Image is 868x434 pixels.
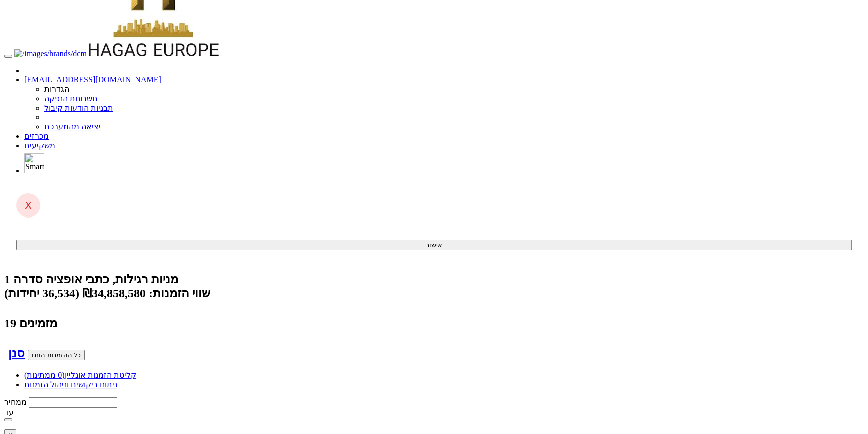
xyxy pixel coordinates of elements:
a: חשבונות הנפקה [44,94,97,103]
a: ניתוח ביקושים וניהול הזמנות [24,380,117,389]
a: [EMAIL_ADDRESS][DOMAIN_NAME] [24,75,161,84]
label: ממחיר [4,398,27,406]
a: יציאה מהמערכת [44,122,101,131]
a: תבניות הודעות קיבול [44,104,113,112]
label: עד [4,408,14,417]
li: הגדרות [44,84,864,94]
div: חג'ג' אירופה דיוולופמנט - מניות (רגילות), כתבי אופציה (סדרה 1) - הנפקה לציבור [4,272,864,286]
img: SmartBull Logo [24,153,44,173]
div: שווי הזמנות: ₪34,858,580 (36,534 יחידות) [4,286,864,300]
a: סנן [8,347,25,360]
button: כל ההזמנות הוזנו [28,350,85,360]
button: אישור [16,240,852,250]
a: קליטת הזמנות אונליין(0 ממתינות) [24,371,136,379]
a: מכרזים [24,132,49,140]
a: משקיעים [24,141,55,150]
span: X [25,199,32,211]
h4: 19 מזמינים [4,316,864,330]
span: (0 ממתינות) [24,371,65,379]
img: /images/brands/dcm [14,49,87,58]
